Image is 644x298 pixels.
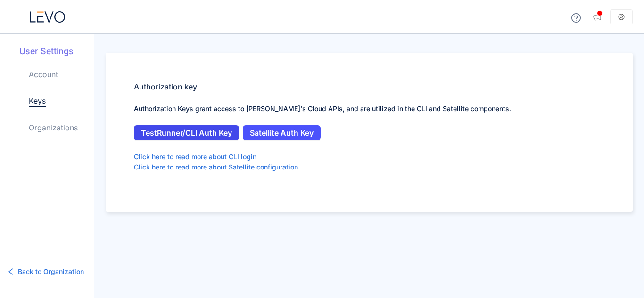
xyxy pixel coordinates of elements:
[19,45,94,57] h5: User Settings
[134,162,298,172] a: Click here to read more about Satellite configuration
[134,125,239,140] button: TestRunner/CLI Auth Key
[250,129,314,137] span: Satellite Auth Key
[18,266,84,277] span: Back to Organization
[141,129,232,137] span: TestRunner/CLI Auth Key
[29,122,78,133] a: Organizations
[29,69,58,80] a: Account
[134,152,256,162] a: Click here to read more about CLI login
[134,104,604,114] p: Authorization Keys grant access to [PERSON_NAME]'s Cloud APIs, and are utilized in the CLI and Sa...
[134,81,604,92] h5: Authorization key
[243,125,321,140] button: Satellite Auth Key
[29,95,46,107] a: Keys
